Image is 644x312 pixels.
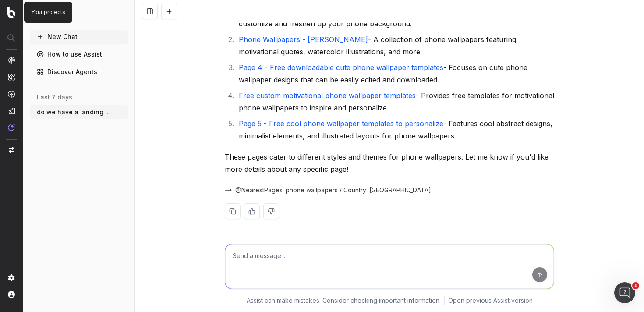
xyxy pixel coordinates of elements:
a: How to use Assist [30,47,128,61]
img: Botify logo [7,7,15,18]
p: Assist can make mistakes. Consider checking important information. [247,296,441,305]
a: Phone Wallpapers - [PERSON_NAME] [239,35,368,44]
span: @NearestPages: phone wallpapers / Country: [GEOGRAPHIC_DATA] [235,186,431,195]
li: - Features cool abstract designs, minimalist elements, and illustrated layouts for phone wallpapers. [236,117,554,142]
img: Intelligence [8,73,15,81]
a: Open previous Assist version [448,296,533,305]
p: Your projects [31,9,65,16]
span: do we have a landing page for bookmarks [37,108,114,117]
img: Switch project [9,147,14,153]
button: New Chat [30,30,128,44]
img: My account [8,291,15,298]
a: Page 5 - Free cool phone wallpaper templates to personalize [239,119,443,128]
a: Page 4 - Free downloadable cute phone wallpaper templates [239,63,443,72]
button: do we have a landing page for bookmarks [30,105,128,119]
button: Assist [33,7,124,19]
img: Setting [8,274,15,281]
iframe: Intercom live chat [614,282,635,303]
span: 1 [632,282,639,289]
img: Activation [8,90,15,98]
span: last 7 days [37,93,72,102]
img: Studio [8,107,15,114]
img: Analytics [8,57,15,64]
a: Discover Agents [30,65,128,79]
img: Assist [8,124,15,131]
button: @NearestPages: phone wallpapers / Country: [GEOGRAPHIC_DATA] [225,186,431,195]
p: These pages cater to different styles and themes for phone wallpapers. Let me know if you'd like ... [225,151,554,175]
a: Free custom motivational phone wallpaper templates [239,91,416,100]
li: - Provides free templates for motivational phone wallpapers to inspire and personalize. [236,89,554,114]
li: - A collection of phone wallpapers featuring motivational quotes, watercolor illustrations, and m... [236,33,554,58]
li: - Focuses on cute phone wallpaper designs that can be easily edited and downloaded. [236,61,554,86]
